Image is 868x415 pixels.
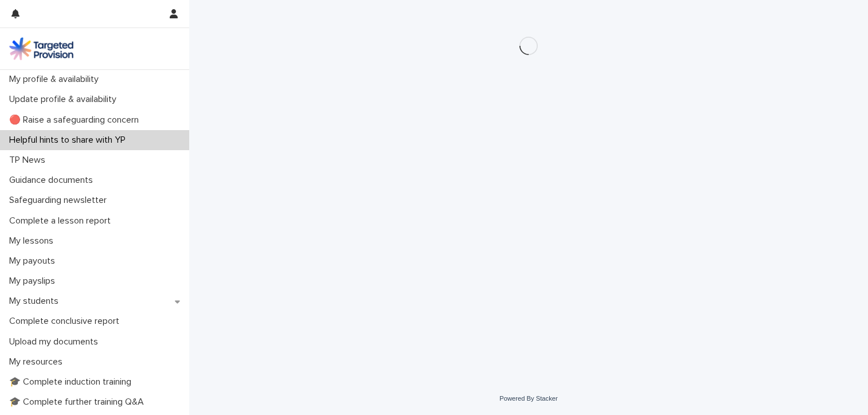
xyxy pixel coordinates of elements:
p: My students [5,296,68,307]
img: M5nRWzHhSzIhMunXDL62 [9,37,73,60]
a: Powered By Stacker [499,395,557,402]
p: Upload my documents [5,336,107,347]
p: 🎓 Complete induction training [5,377,140,387]
p: 🔴 Raise a safeguarding concern [5,115,148,126]
p: My resources [5,357,72,367]
p: Guidance documents [5,175,102,186]
p: TP News [5,155,54,166]
p: My profile & availability [5,74,108,85]
p: Complete conclusive report [5,316,128,327]
p: Helpful hints to share with YP [5,135,135,146]
p: My payouts [5,256,64,267]
p: 🎓 Complete further training Q&A [5,397,153,408]
p: Safeguarding newsletter [5,195,116,206]
p: My payslips [5,276,64,287]
p: My lessons [5,236,62,246]
p: Update profile & availability [5,94,126,105]
p: Complete a lesson report [5,216,120,226]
